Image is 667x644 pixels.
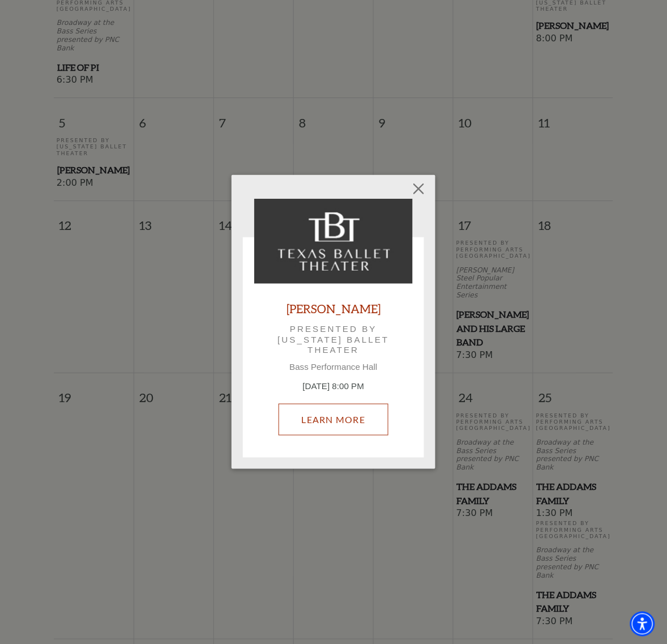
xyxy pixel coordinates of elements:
a: [PERSON_NAME] [287,301,380,316]
button: Close [408,178,430,199]
p: [DATE] 8:00 PM [254,380,413,393]
p: Bass Performance Hall [254,362,413,372]
p: Presented by [US_STATE] Ballet Theater [270,324,397,355]
img: Peter Pan [254,199,413,284]
div: Accessibility Menu [630,612,655,637]
a: October 3, 8:00 PM Learn More [279,404,389,436]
